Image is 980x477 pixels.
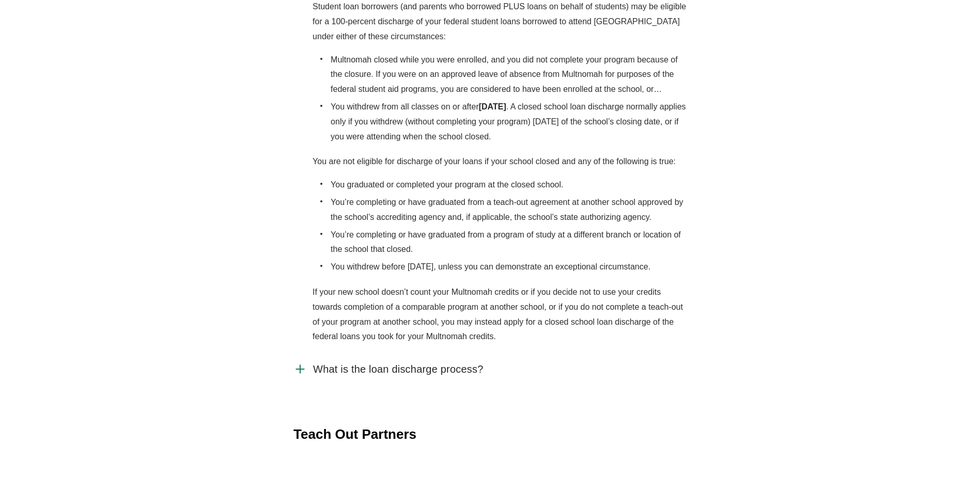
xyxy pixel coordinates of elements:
li: You withdrew before [DATE], unless you can demonstrate an exceptional circumstance. [331,260,687,275]
strong: [DATE] [479,102,506,111]
p: You are not eligible for discharge of your loans if your school closed and any of the following i... [313,154,687,169]
span: What is the loan discharge process? [313,363,483,376]
li: Multnomah closed while you were enrolled, and you did not complete your program because of the cl... [331,53,687,97]
li: You’re completing or have graduated from a teach-out agreement at another school approved by the ... [331,195,687,225]
li: You withdrew from all classes on or after . A closed school loan discharge normally applies only ... [331,100,687,144]
li: You graduated or completed your program at the closed school. [331,178,687,193]
p: If your new school doesn’t count your Multnomah credits or if you decide not to use your credits ... [313,285,687,344]
h4: Teach Out Partners [293,425,687,443]
li: You’re completing or have graduated from a program of study at a different branch or location of ... [331,228,687,258]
